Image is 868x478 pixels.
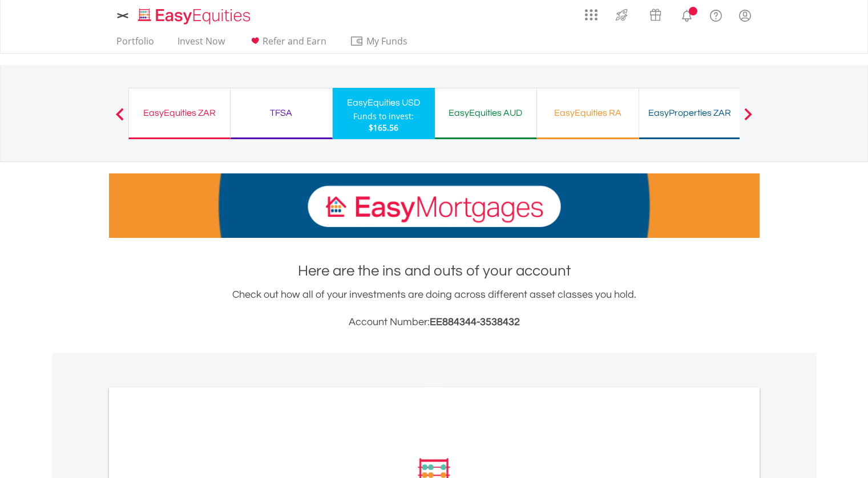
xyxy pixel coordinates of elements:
span: Refer and Earn [263,35,326,47]
img: EasyEquities_Logo.png [136,7,255,26]
img: EasyMortage Promotion Banner [109,173,760,238]
a: My Profile [730,3,760,28]
div: Funds to invest: [353,111,414,122]
div: Check out how all of your investments are doing across different asset classes you hold. [109,287,760,330]
a: AppsGrid [578,3,605,21]
a: Invest Now [173,35,229,53]
a: Notifications [672,3,701,26]
div: TFSA [237,105,325,121]
div: EasyProperties ZAR [646,105,734,121]
img: grid-menu-icon.svg [585,9,597,21]
button: Previous [108,114,131,125]
button: Next [737,114,760,125]
div: EasyEquities RA [544,105,632,121]
img: vouchers-v2.svg [646,6,665,24]
span: EE884344-3538432 [430,317,520,327]
span: My Funds [350,34,425,48]
div: EasyEquities AUD [442,105,530,121]
span: $165.56 [369,122,398,133]
h1: Here are the ins and outs of your account [109,261,760,281]
div: EasyEquities USD [340,95,428,111]
a: FAQ's and Support [701,3,730,26]
a: Refer and Earn [244,35,331,53]
a: Home page [134,3,255,26]
a: Portfolio [112,35,159,53]
a: Vouchers [639,3,672,24]
h3: Account Number: [109,314,760,330]
img: thrive-v2.svg [612,6,631,24]
div: EasyEquities ZAR [136,105,223,121]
